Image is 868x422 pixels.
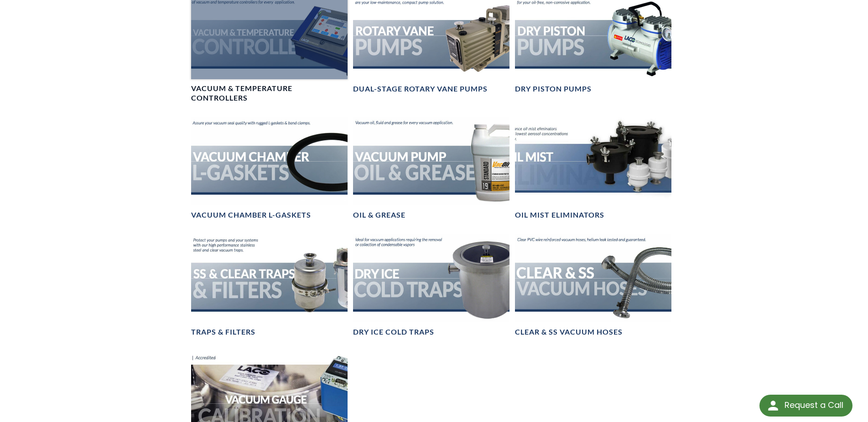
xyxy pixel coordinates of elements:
[515,117,671,220] a: Oil Mist Eliminators headerOil Mist Eliminators
[353,327,434,337] h4: Dry Ice Cold Traps
[353,234,509,337] a: Header showing Dry Ice Cold TrapDry Ice Cold Traps
[191,210,311,220] h4: Vacuum Chamber L-Gaskets
[785,395,843,416] div: Request a Call
[353,210,405,220] h4: Oil & Grease
[515,210,604,220] h4: Oil Mist Eliminators
[766,398,780,413] img: round button
[191,327,255,337] h4: Traps & Filters
[353,84,488,94] h4: Dual-Stage Rotary Vane Pumps
[515,234,671,337] a: Header showing Clear and SS Vacuum HosesClear & SS Vacuum Hoses
[353,117,509,220] a: Header showing Oil and GreaseOil & Grease
[191,84,348,103] h4: Vacuum & Temperature Controllers
[515,327,623,337] h4: Clear & SS Vacuum Hoses
[515,84,592,94] h4: Dry Piston Pumps
[191,117,348,220] a: Header showing L-GasketVacuum Chamber L-Gaskets
[759,395,852,417] div: Request a Call
[191,234,348,337] a: SS & Clear Traps & Filters headerTraps & Filters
